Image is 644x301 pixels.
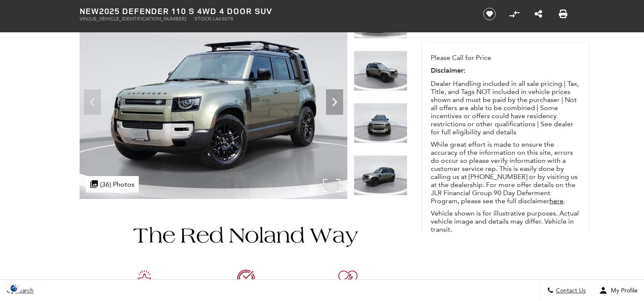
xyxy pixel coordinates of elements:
[431,209,580,233] p: Vehicle shown is for illustrative purposes. Actual vehicle image and details may differ. Vehicle ...
[80,16,89,22] span: VIN:
[195,16,213,22] span: Stock:
[554,287,586,294] span: Contact Us
[550,197,564,205] a: here
[354,155,407,196] img: New 2025 Pangea Green Land Rover S image 4
[326,89,343,115] div: Next
[607,287,638,294] span: My Profile
[431,66,466,75] strong: Disclaimer:
[431,80,580,136] p: Dealer Handling included in all sale pricing | Tax, Title, and Tags NOT included in vehicle price...
[559,9,567,19] a: Print this New 2025 Defender 110 S 4WD 4 Door SUV
[80,5,99,17] strong: New
[592,280,644,301] button: Open user profile menu
[354,103,407,143] img: New 2025 Pangea Green Land Rover S image 3
[480,7,499,21] button: Save vehicle
[431,54,580,62] p: Please Call for Price
[89,16,186,22] span: [US_VEHICLE_IDENTIFICATION_NUMBER]
[431,140,580,205] p: While great effort is made to ensure the accuracy of the information on this site, errors do occu...
[354,51,407,91] img: New 2025 Pangea Green Land Rover S image 2
[80,6,469,16] h1: 2025 Defender 110 S 4WD 4 Door SUV
[4,284,24,292] img: Opt-Out Icon
[4,284,24,292] section: Click to Open Cookie Consent Modal
[213,16,233,22] span: L463078
[508,8,521,20] button: Compare Vehicle
[535,9,542,19] a: Share this New 2025 Defender 110 S 4WD 4 Door SUV
[86,176,139,193] div: (36) Photos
